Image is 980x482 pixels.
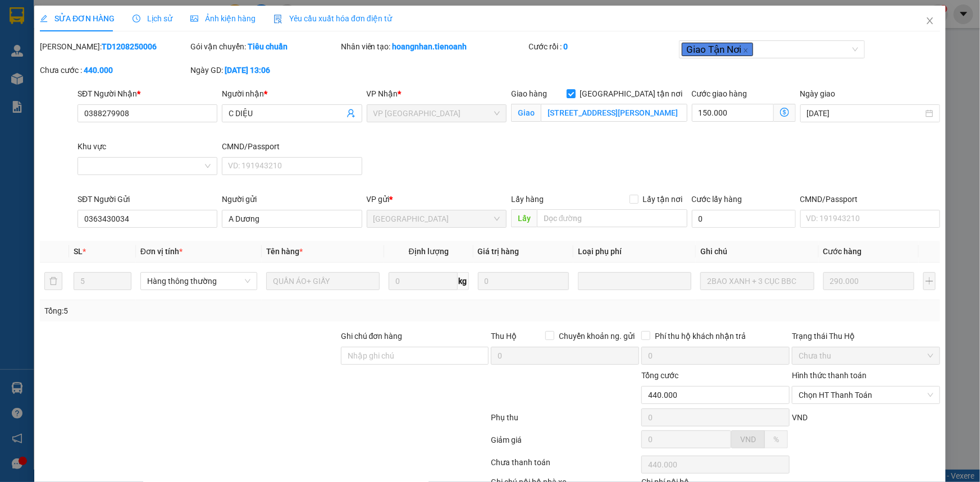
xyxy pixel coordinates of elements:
span: close [926,16,935,25]
span: close [743,48,749,53]
span: Phí thu hộ khách nhận trả [650,330,750,342]
span: Yêu cầu xuất hóa đơn điện tử [274,14,392,23]
div: Gói vận chuyển: [190,40,339,53]
div: CMND/Passport [222,140,362,153]
span: Thủ Đức [373,210,500,227]
span: Lấy [511,209,537,227]
span: Tên hàng [266,247,303,256]
div: CMND/Passport [800,193,940,205]
div: Giảm giá [490,434,641,453]
div: Phụ thu [490,411,641,431]
span: Chọn HT Thanh Toán [799,387,933,403]
span: Chưa thu [799,347,933,364]
span: Giao [511,104,541,122]
div: Chưa cước : [40,64,188,76]
span: Đơn vị tính [140,247,183,256]
div: Trạng thái Thu Hộ [792,330,940,342]
input: VD: Bàn, Ghế [266,272,380,290]
div: Người nhận [222,88,362,100]
span: VND [740,435,756,444]
b: 440.000 [84,66,113,75]
div: Chưa thanh toán [490,456,641,476]
input: Giao tận nơi [541,104,687,122]
input: Cước lấy hàng [692,210,796,228]
button: delete [44,272,62,290]
label: Cước lấy hàng [692,195,742,204]
span: Giao hàng [511,89,547,98]
span: Hàng thông thường [147,273,250,290]
span: dollar-circle [780,108,789,117]
input: 0 [478,272,569,290]
span: VP Nhận [367,89,398,98]
input: 0 [823,272,915,290]
span: kg [458,272,469,290]
button: Close [914,6,946,37]
span: VND [792,413,808,422]
input: Ghi chú đơn hàng [341,347,489,365]
div: Cước rồi : [528,40,677,53]
span: Định lượng [409,247,449,256]
span: Giá trị hàng [478,247,519,256]
span: Giao Tận Nơi [682,43,753,56]
span: picture [190,15,198,22]
span: Chuyển khoản ng. gửi [554,330,639,342]
input: Ghi Chú [700,272,814,290]
div: Người gửi [222,193,362,205]
div: [PERSON_NAME]: [40,40,188,53]
b: [DATE] 13:06 [225,66,270,75]
span: Ảnh kiện hàng [190,14,256,23]
div: VP gửi [367,193,507,205]
span: VP Đà Lạt [373,105,500,122]
span: Cước hàng [823,247,862,256]
span: edit [40,15,48,22]
span: SỬA ĐƠN HÀNG [40,14,115,23]
b: Tiêu chuẩn [248,42,288,51]
label: Hình thức thanh toán [792,371,867,380]
span: [GEOGRAPHIC_DATA] tận nơi [576,88,687,100]
span: Tổng cước [641,371,678,380]
input: Ngày giao [807,107,923,120]
th: Loại phụ phí [573,241,696,263]
div: Tổng: 5 [44,305,379,317]
label: Cước giao hàng [692,89,747,98]
b: hoangnhan.tienoanh [393,42,467,51]
b: TD1208250006 [102,42,157,51]
input: Dọc đường [537,209,687,227]
label: Ghi chú đơn hàng [341,332,403,341]
th: Ghi chú [696,241,818,263]
span: Lấy tận nơi [639,193,687,205]
span: Thu Hộ [491,332,517,341]
label: Ngày giao [800,89,836,98]
div: Nhân viên tạo: [341,40,527,53]
b: 0 [563,42,568,51]
div: SĐT Người Nhận [78,88,217,100]
span: SL [74,247,83,256]
span: clock-circle [133,15,140,22]
span: Lịch sử [133,14,172,23]
button: plus [923,272,936,290]
div: SĐT Người Gửi [78,193,217,205]
div: Ngày GD: [190,64,339,76]
span: % [773,435,779,444]
span: Lấy hàng [511,195,544,204]
div: Khu vực [78,140,217,153]
img: icon [274,15,282,24]
input: Cước giao hàng [692,104,774,122]
span: user-add [347,109,355,118]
